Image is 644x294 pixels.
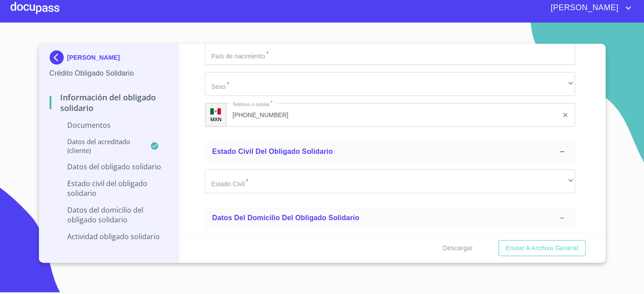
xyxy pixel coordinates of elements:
[212,148,333,155] span: Estado civil del obligado solidario
[439,240,476,256] button: Descargar
[205,207,575,229] div: Datos del Domicilio del Obligado Solidario
[50,205,169,225] p: Datos del Domicilio del Obligado Solidario
[210,108,221,115] img: R93DlvwvvjP9fbrDwZeCRYBHk45OWMq+AAOlFVsxT89f82nwPLnD58IP7+ANJEaWYhP0Tx8kkA0WlQMPQsAAgwAOmBj20AXj6...
[498,240,585,256] button: Enviar a Archivo General
[50,162,169,172] p: Datos del obligado solidario
[212,214,359,221] span: Datos del Domicilio del Obligado Solidario
[67,54,120,61] p: [PERSON_NAME]
[50,92,169,113] p: Información del Obligado Solidario
[544,1,623,15] span: [PERSON_NAME]
[562,111,569,118] button: clear input
[50,68,169,79] p: Crédito Obligado Solidario
[50,50,67,65] img: Docupass spot blue
[50,50,169,68] div: [PERSON_NAME]
[505,243,578,254] span: Enviar a Archivo General
[50,120,169,130] p: Documentos
[205,72,575,96] div: ​
[443,243,473,254] span: Descargar
[544,1,633,15] button: account of current user
[50,137,150,155] p: Datos del acreditado (cliente)
[210,116,222,122] p: MXN
[205,141,575,162] div: Estado civil del obligado solidario
[205,169,575,193] div: ​
[50,179,169,198] p: Estado civil del obligado solidario
[50,232,169,241] p: Actividad obligado solidario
